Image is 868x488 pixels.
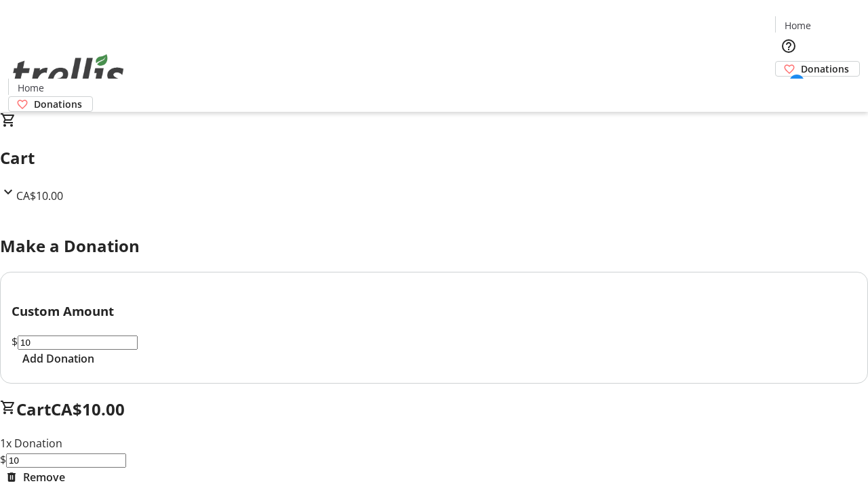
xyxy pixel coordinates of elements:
span: Home [785,18,811,33]
span: CA$10.00 [16,188,63,203]
h3: Custom Amount [12,302,856,321]
button: Add Donation [12,350,105,367]
span: Donations [34,97,82,111]
a: Donations [775,61,860,77]
span: Home [18,81,44,95]
span: CA$10.00 [51,398,125,420]
span: $ [12,334,18,349]
span: Remove [23,469,65,485]
input: Donation Amount [6,453,126,468]
a: Home [776,18,819,33]
img: Orient E2E Organization 62PuBA5FJd's Logo [8,39,129,107]
button: Cart [775,77,802,104]
span: Add Donation [22,350,94,367]
a: Home [9,81,52,95]
span: Donations [801,62,849,76]
a: Donations [8,96,93,112]
input: Donation Amount [18,335,138,350]
button: Help [775,33,802,60]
